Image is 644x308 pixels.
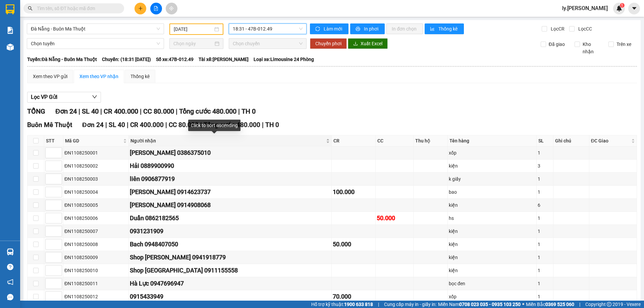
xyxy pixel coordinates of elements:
[553,135,589,146] th: Ghi chú
[33,73,67,80] div: Xem theo VP gửi
[580,41,603,55] span: Kho nhận
[64,280,127,287] div: ĐN1108250011
[165,121,167,129] span: |
[449,214,536,222] div: hs
[576,25,593,33] span: Lọc CC
[64,162,127,170] div: ĐN1108250002
[616,5,622,11] img: icon-new-feature
[64,214,127,222] div: ĐN1108250006
[27,57,97,62] b: Tuyến: Đà Nẵng - Buôn Ma Thuột
[310,38,347,49] button: Chuyển phơi
[386,23,423,34] button: In đơn chọn
[64,241,127,248] div: ĐN1108250008
[169,6,174,11] span: aim
[425,23,464,34] button: bar-chartThống kê
[199,56,249,63] span: Tài xế: [PERSON_NAME]
[332,135,376,146] th: CR
[63,238,129,251] td: ĐN1108250008
[364,25,379,33] span: In phơi
[79,73,118,80] div: Xem theo VP nhận
[64,228,127,235] div: ĐN1108250007
[557,4,613,12] span: ly.[PERSON_NAME]
[63,160,129,173] td: ĐN1108250002
[265,121,279,129] span: TH 0
[548,25,566,33] span: Lọc CR
[449,175,536,183] div: k giấy
[6,4,14,14] img: logo-vxr
[64,254,127,261] div: ĐN1108250009
[449,241,536,248] div: kiện
[44,135,63,146] th: STT
[64,293,127,300] div: ĐN1108250012
[449,293,536,300] div: xốp
[176,107,177,115] span: |
[130,253,331,262] div: Shop [PERSON_NAME] 0941918779
[130,200,331,210] div: [PERSON_NAME] 0914908068
[344,302,373,307] strong: 1900 633 818
[621,3,623,8] span: 1
[173,40,213,47] input: Chọn ngày
[166,3,177,14] button: aim
[63,290,129,303] td: ĐN1108250012
[449,188,536,196] div: bao
[31,93,57,101] span: Lọc VP Gửi
[414,135,448,146] th: Thu hộ
[65,137,122,144] span: Mã GD
[449,228,536,235] div: kiện
[130,174,331,184] div: liên 0906877919
[233,39,303,49] span: Chọn chuyến
[350,23,385,34] button: printerIn phơi
[204,121,260,129] span: Tổng cước 480.000
[64,175,127,183] div: ĐN1108250003
[449,162,536,170] div: kiện
[7,279,13,285] span: notification
[333,292,374,301] div: 70.000
[7,264,13,270] span: question-circle
[545,302,574,307] strong: 0369 525 060
[538,228,552,235] div: 1
[538,280,552,287] div: 1
[537,135,553,146] th: SL
[538,254,552,261] div: 1
[63,199,129,212] td: ĐN1108250005
[353,41,358,47] span: download
[102,56,151,63] span: Chuyến: (18:31 [DATE])
[27,121,72,129] span: Buôn Mê Thuột
[538,201,552,209] div: 6
[63,146,129,160] td: ĐN1108250001
[384,301,436,308] span: Cung cấp máy in - giấy in:
[522,303,524,306] span: ⚪️
[449,149,536,157] div: xốp
[130,240,331,249] div: Bach 0948407050
[130,148,331,158] div: [PERSON_NAME] 0386375010
[538,175,552,183] div: 1
[64,201,127,209] div: ĐN1108250005
[27,92,101,103] button: Lọc VP Gửi
[377,213,412,223] div: 50.000
[538,214,552,222] div: 1
[526,301,574,308] span: Miền Bắc
[311,301,373,308] span: Hỗ trợ kỹ thuật:
[438,25,459,33] span: Thống kê
[31,39,160,49] span: Chọn tuyến
[7,294,13,300] span: message
[538,293,552,300] div: 1
[546,41,568,48] span: Đã giao
[150,3,162,14] button: file-add
[538,162,552,170] div: 3
[430,26,436,32] span: bar-chart
[438,301,521,308] span: Miền Nam
[262,121,264,129] span: |
[130,121,164,129] span: CR 400.000
[143,107,174,115] span: CC 80.000
[620,3,625,8] sup: 1
[130,161,331,171] div: Hải 0889900990
[37,5,116,12] input: Tìm tên, số ĐT hoặc mã đơn
[449,280,536,287] div: bọc đen
[233,24,303,34] span: 18:31 - 47B-012.49
[140,107,142,115] span: |
[631,5,637,11] span: caret-down
[130,279,331,288] div: Hà Lực 0947696947
[31,24,160,34] span: Đà Nẵng - Buôn Ma Thuột
[538,149,552,157] div: 1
